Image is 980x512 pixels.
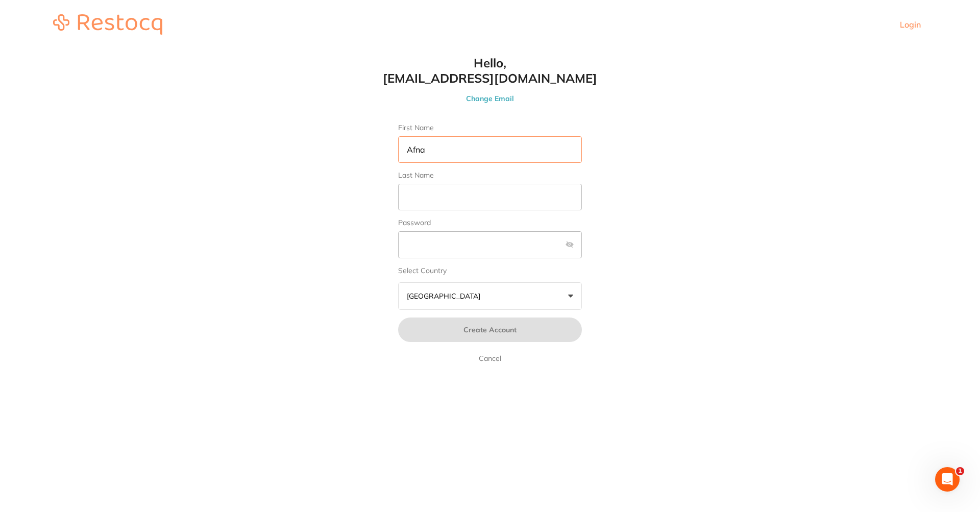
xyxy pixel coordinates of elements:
button: Create Account [398,318,582,342]
button: Change Email [378,94,602,103]
a: Cancel [477,352,503,364]
label: First Name [398,124,582,132]
label: Password [398,218,582,227]
span: Create Account [463,325,517,334]
a: Login [900,19,921,30]
img: restocq_logo.svg [53,14,162,35]
button: [GEOGRAPHIC_DATA] [398,282,582,310]
p: [GEOGRAPHIC_DATA] [407,291,484,301]
label: Last Name [398,171,582,180]
span: 1 [956,467,964,475]
iframe: Intercom live chat [935,467,960,492]
label: Select Country [398,266,582,275]
h1: Hello, [EMAIL_ADDRESS][DOMAIN_NAME] [378,55,602,86]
